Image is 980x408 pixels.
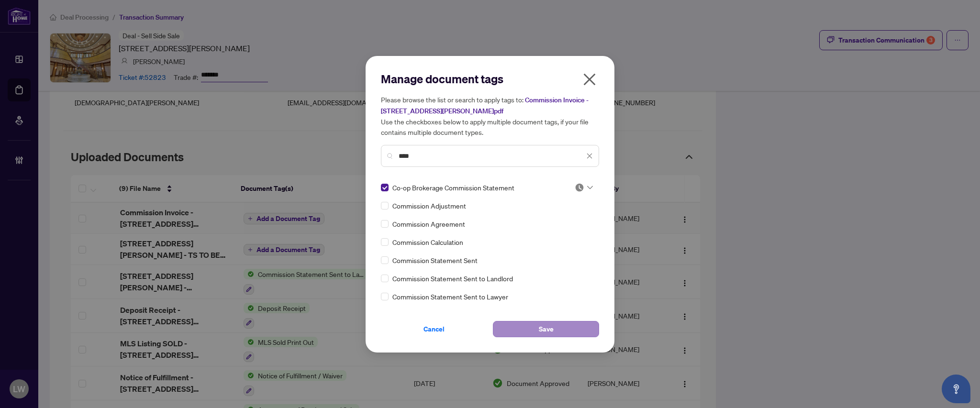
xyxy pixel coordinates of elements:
span: Pending Review [575,183,593,192]
button: Open asap [942,375,970,403]
span: close [582,72,597,87]
button: Cancel [381,321,487,337]
span: Save [539,321,554,337]
span: Commission Invoice - [STREET_ADDRESS][PERSON_NAME]pdf [381,96,589,115]
span: Commission Statement Sent to Landlord [392,273,513,284]
span: Commission Statement Sent to Lawyer [392,291,508,302]
button: Save [493,321,599,337]
span: Commission Agreement [392,219,465,229]
img: status [575,183,584,192]
h2: Manage document tags [381,71,599,87]
h5: Please browse the list or search to apply tags to: Use the checkboxes below to apply multiple doc... [381,94,599,137]
span: Commission Calculation [392,237,463,247]
span: Cancel [423,321,445,337]
span: close [586,153,593,159]
span: Co-op Brokerage Commission Statement [392,182,514,193]
span: Commission Statement Sent [392,255,478,265]
span: Commission Adjustment [392,200,466,211]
